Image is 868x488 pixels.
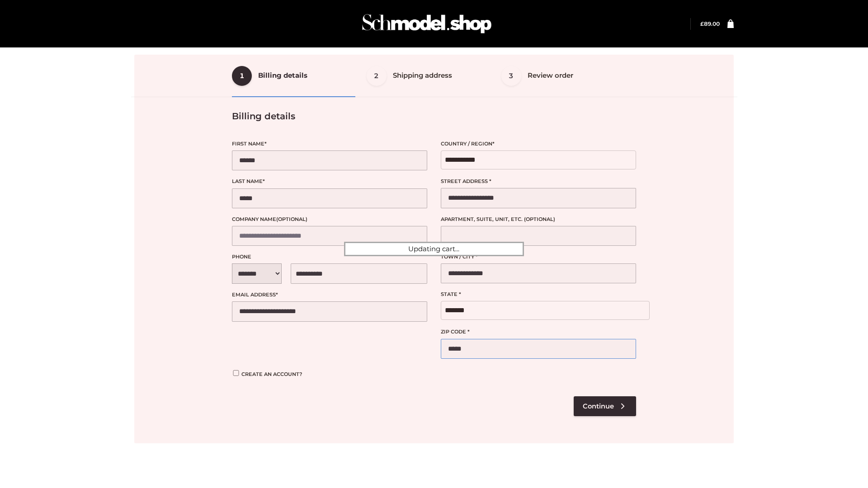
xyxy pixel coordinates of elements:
a: £89.00 [700,20,720,27]
img: Schmodel Admin 964 [359,6,495,42]
bdi: 89.00 [700,20,720,27]
div: Updating cart... [344,242,524,256]
span: £ [700,20,704,27]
